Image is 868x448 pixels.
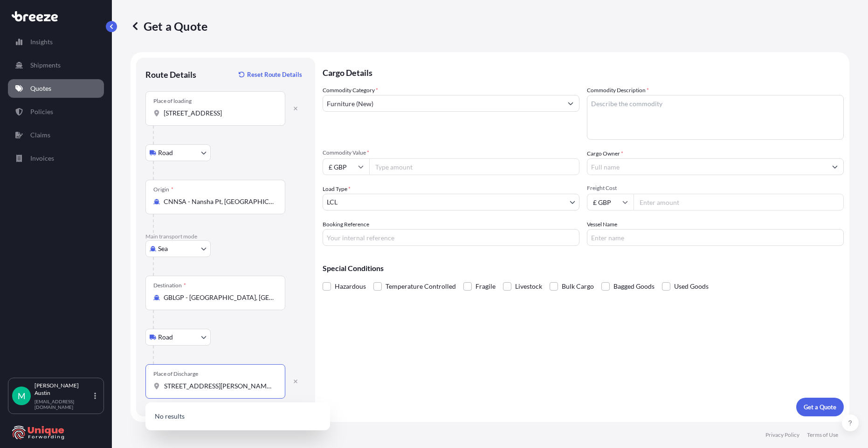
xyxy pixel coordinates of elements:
button: Show suggestions [827,158,843,175]
p: Cargo Details [323,58,844,86]
input: Place of Discharge [164,381,274,391]
input: Type amount [369,158,579,175]
div: Show suggestions [145,402,330,430]
button: Select transport [145,240,211,257]
span: M [18,391,26,400]
p: Quotes [30,84,51,93]
span: Temperature Controlled [386,279,456,293]
span: Road [158,333,173,342]
p: Policies [30,107,53,116]
span: Sea [158,244,168,253]
input: Place of loading [164,109,274,118]
p: Main transport mode [145,233,306,240]
p: Privacy Policy [765,431,799,439]
div: Destination [153,282,186,289]
span: LCL [327,197,338,207]
label: Booking Reference [323,220,369,229]
input: Enter amount [634,194,844,210]
input: Select a commodity type [323,95,562,112]
span: Hazardous [335,279,366,293]
label: Commodity Category [323,86,378,95]
img: organization-logo [12,425,65,440]
div: Place of loading [153,97,192,105]
span: Fragile [475,279,496,293]
span: Bagged Goods [613,279,654,293]
input: Enter name [587,229,844,246]
span: Bulk Cargo [562,279,594,293]
p: Get a Quote [131,19,207,34]
p: Shipments [30,61,61,70]
span: Used Goods [674,279,709,293]
label: Vessel Name [587,220,617,229]
p: Get a Quote [804,402,836,412]
span: Commodity Value [323,149,579,156]
p: Terms of Use [807,431,838,439]
p: Reset Route Details [247,70,302,79]
p: No results [149,406,326,427]
button: Show suggestions [562,95,579,112]
p: [EMAIL_ADDRESS][DOMAIN_NAME] [34,399,92,410]
button: Select transport [145,329,211,346]
label: Cargo Owner [587,149,623,158]
span: Freight Cost [587,184,844,192]
span: Road [158,148,173,157]
p: Claims [30,130,50,140]
input: Origin [164,197,274,206]
p: Special Conditions [323,265,844,272]
p: Invoices [30,154,54,163]
input: Full name [587,158,827,175]
div: Place of Discharge [153,370,198,378]
span: Livestock [515,279,542,293]
label: Commodity Description [587,86,649,95]
input: Your internal reference [323,229,579,246]
span: Load Type [323,184,351,194]
p: [PERSON_NAME] Austin [34,382,92,397]
p: Route Details [145,69,196,80]
p: Insights [30,37,53,47]
div: Origin [153,186,173,193]
button: Select transport [145,144,211,161]
input: Destination [164,293,274,302]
